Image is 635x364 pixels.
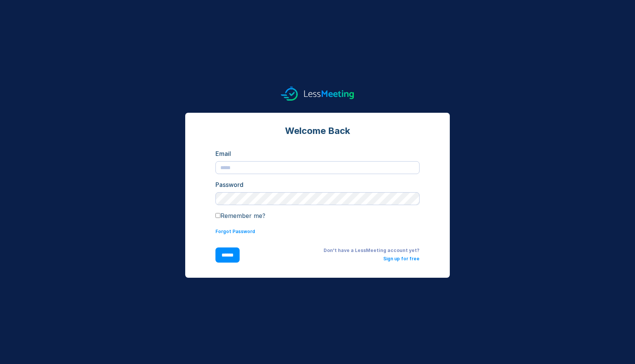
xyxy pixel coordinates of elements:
[215,125,420,137] div: Welcome Back
[215,213,220,218] input: Remember me?
[215,149,420,158] div: Email
[281,87,354,101] img: logo.svg
[215,212,265,219] label: Remember me?
[215,229,255,234] a: Forgot Password
[383,256,420,261] a: Sign up for free
[252,247,420,254] div: Don't have a LessMeeting account yet?
[215,180,420,189] div: Password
